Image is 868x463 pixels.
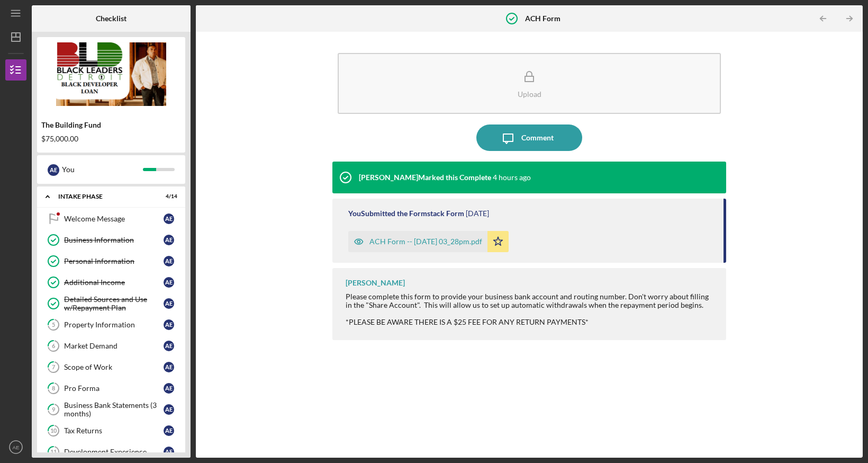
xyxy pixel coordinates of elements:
a: Personal InformationAE [42,251,180,272]
b: ACH Form [525,14,560,23]
div: A E [164,256,174,266]
div: Please complete this form to provide your business bank account and routing number. Don't worry a... [346,292,716,309]
div: 4 / 14 [158,193,177,200]
div: The Building Fund [41,121,181,129]
div: A E [164,362,174,372]
div: A E [164,404,174,415]
div: Intake Phase [58,193,151,200]
div: A E [164,235,174,245]
div: Development Experience [64,448,164,456]
tspan: 8 [52,385,55,392]
div: Pro Forma [64,384,164,393]
div: Tax Returns [64,426,164,435]
button: Upload [338,53,721,114]
div: ACH Form -- [DATE] 03_28pm.pdf [369,237,482,246]
a: 10Tax ReturnsAE [42,420,180,441]
div: A E [164,298,174,309]
text: AE [13,444,20,450]
button: Comment [476,124,582,151]
div: A E [164,447,174,457]
time: 2025-10-01 19:28 [466,209,489,218]
button: ACH Form -- [DATE] 03_28pm.pdf [348,231,509,252]
div: $75,000.00 [41,135,181,143]
div: *PLEASE BE AWARE THERE IS A $25 FEE FOR ANY RETURN PAYMENTS* [346,318,716,326]
tspan: 9 [52,406,56,413]
button: AE [5,437,26,458]
div: Comment [521,124,554,151]
a: 11Development ExperienceAE [42,441,180,462]
a: 8Pro FormaAE [42,378,180,399]
div: You Submitted the Formstack Form [348,209,464,218]
div: Scope of Work [64,363,164,371]
div: You [62,161,143,179]
div: A E [164,213,174,224]
a: 6Market DemandAE [42,335,180,357]
div: [PERSON_NAME] Marked this Complete [359,173,491,182]
tspan: 5 [52,322,55,328]
a: 9Business Bank Statements (3 months)AE [42,399,180,420]
a: 7Scope of WorkAE [42,357,180,378]
img: Product logo [37,42,185,106]
div: A E [48,164,59,176]
div: Business Information [64,236,164,244]
div: Additional Income [64,278,164,287]
tspan: 11 [50,449,57,456]
div: Market Demand [64,342,164,350]
div: Property Information [64,320,164,329]
div: A E [164,425,174,436]
a: Welcome MessageAE [42,208,180,229]
div: A E [164,341,174,351]
a: Detailed Sources and Use w/Repayment PlanAE [42,293,180,314]
tspan: 7 [52,364,56,371]
tspan: 6 [52,343,56,350]
div: A E [164,319,174,330]
div: Welcome Message [64,215,164,223]
a: Business InformationAE [42,229,180,251]
div: A E [164,277,174,288]
div: Personal Information [64,257,164,265]
tspan: 10 [50,428,57,434]
div: A E [164,383,174,394]
div: Upload [518,90,541,98]
a: 5Property InformationAE [42,314,180,335]
time: 2025-10-03 13:49 [493,173,531,182]
div: Detailed Sources and Use w/Repayment Plan [64,295,164,312]
a: Additional IncomeAE [42,272,180,293]
div: Business Bank Statements (3 months) [64,401,164,418]
b: Checklist [96,14,126,23]
div: [PERSON_NAME] [346,279,405,287]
